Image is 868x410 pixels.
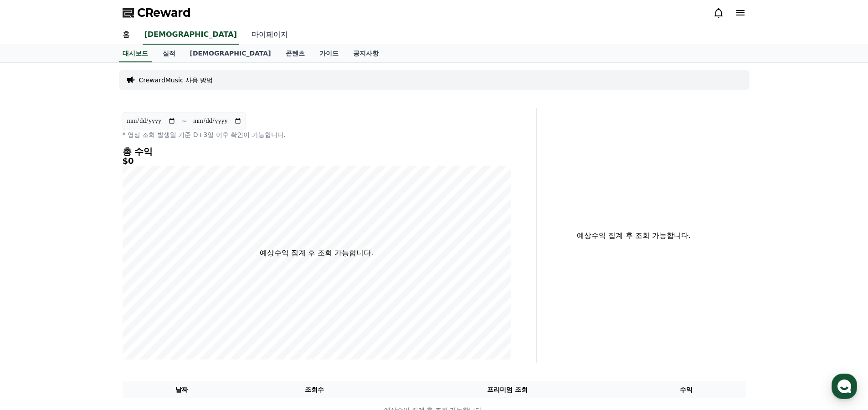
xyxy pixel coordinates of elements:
a: 공지사항 [346,45,386,62]
a: 홈 [115,25,137,45]
a: 마이페이지 [244,25,295,45]
a: 콘텐츠 [278,45,312,62]
span: 설정 [141,302,152,309]
a: [DEMOGRAPHIC_DATA] [183,45,278,62]
a: [DEMOGRAPHIC_DATA] [143,25,239,45]
span: 홈 [29,302,34,309]
p: * 영상 조회 발생일 기준 D+3일 이후 확인이 가능합니다. [123,130,511,139]
span: 대화 [83,303,94,310]
a: 홈 [3,289,60,311]
p: ~ [181,116,187,127]
p: 예상수익 집계 후 조회 가능합니다. [260,248,373,258]
th: 날짜 [123,381,241,398]
h5: $0 [123,157,511,166]
a: 가이드 [312,45,346,62]
h4: 총 수익 [123,147,511,157]
a: 설정 [118,289,175,311]
a: 대시보드 [119,45,152,62]
th: 수익 [627,381,746,398]
a: 대화 [60,289,118,311]
a: CrewardMusic 사용 방법 [139,76,213,85]
th: 조회수 [241,381,387,398]
th: 프리미엄 조회 [388,381,627,398]
a: 실적 [155,45,183,62]
span: CReward [137,5,191,20]
a: CReward [123,5,191,20]
p: 예상수익 집계 후 조회 가능합니다. [544,230,724,241]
